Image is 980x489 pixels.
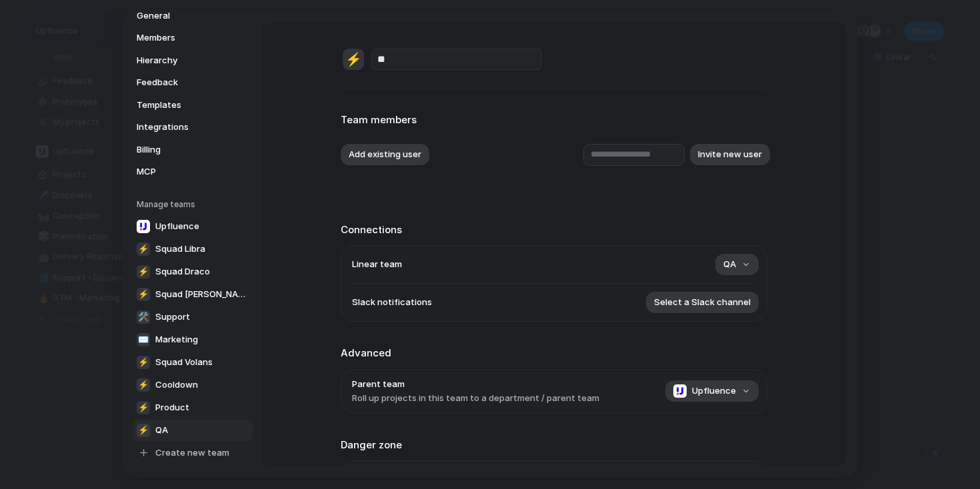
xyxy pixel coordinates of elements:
[137,288,150,301] div: ⚡
[665,380,759,402] button: Upfluence
[137,243,150,256] div: ⚡
[133,161,249,183] a: MCP
[137,356,150,369] div: ⚡
[133,117,249,138] a: Integrations
[133,139,249,161] a: Billing
[646,292,759,313] button: Select a Slack channel
[15,47,42,73] img: Profile image for Simon
[47,109,125,123] div: [PERSON_NAME]
[133,5,249,27] a: General
[352,296,432,310] span: Slack notifications
[61,414,205,441] button: Send us a message
[341,438,767,453] h2: Danger zone
[133,50,249,71] a: Hierarchy
[654,296,751,310] span: Select a Slack channel
[47,60,125,74] div: [PERSON_NAME]
[341,346,767,361] h2: Advanced
[137,31,222,45] span: Members
[137,333,150,346] div: ✉️
[127,159,165,173] div: • [DATE]
[692,385,736,398] span: Upfluence
[155,243,205,256] span: Squad Libra
[341,144,429,165] button: Add existing user
[690,144,770,165] button: Invite new user
[155,333,198,346] span: Marketing
[133,374,253,396] a: ⚡Cooldown
[133,216,253,237] a: Upfluence
[155,288,249,301] span: Squad [PERSON_NAME]
[137,121,222,134] span: Integrations
[47,159,125,173] div: [PERSON_NAME]
[341,113,767,128] h2: Team members
[137,401,150,414] div: ⚡
[137,378,150,392] div: ⚡
[137,165,222,179] span: MCP
[137,9,222,23] span: General
[15,145,42,172] img: Profile image for Simon
[133,95,249,116] a: Templates
[723,258,736,272] span: QA
[47,47,465,58] span: We really love the tool and I feel that if we select any other ones, we will be disappointed
[133,420,253,441] a: ⚡QA
[133,284,253,305] a: ⚡Squad [PERSON_NAME]
[341,223,767,238] h2: Connections
[155,220,199,233] span: Upfluence
[127,109,165,123] div: • [DATE]
[133,397,253,418] a: ⚡Product
[133,329,253,350] a: ✉️Marketing
[155,378,198,392] span: Cooldown
[155,310,190,324] span: Support
[133,352,253,373] a: ⚡Squad Volans
[137,199,249,211] h5: Manage teams
[352,392,599,405] span: Roll up projects in this team to a department / parent team
[234,5,258,29] div: Close
[127,60,171,74] div: • 20h ago
[137,424,150,437] div: ⚡
[155,401,189,414] span: Product
[341,47,366,72] button: ⚡
[137,54,222,67] span: Hierarchy
[352,378,599,391] span: Parent team
[133,72,249,93] a: Feedback
[133,27,249,49] a: Members
[155,446,229,460] span: Create new team
[133,442,253,464] a: Create new team
[47,97,189,107] span: Thank you, it fixed the issue :)
[137,265,150,278] div: ⚡
[137,310,150,324] div: 🛠️
[47,146,439,157] span: Easily build feedbacks pipelines from external sources (ie. from forms, surveys, etc)
[133,261,253,282] a: ⚡Squad Draco
[133,239,253,260] a: ⚡Squad Libra
[352,258,402,272] span: Linear team
[15,96,42,123] img: Profile image for Simon
[715,254,759,275] button: QA
[155,356,213,369] span: Squad Volans
[137,143,222,157] span: Billing
[343,49,364,70] div: ⚡
[137,76,222,89] span: Feedback
[133,306,253,328] a: 🛠️Support
[137,99,222,112] span: Templates
[155,424,168,437] span: QA
[155,265,210,278] span: Squad Draco
[99,6,171,29] h1: Messages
